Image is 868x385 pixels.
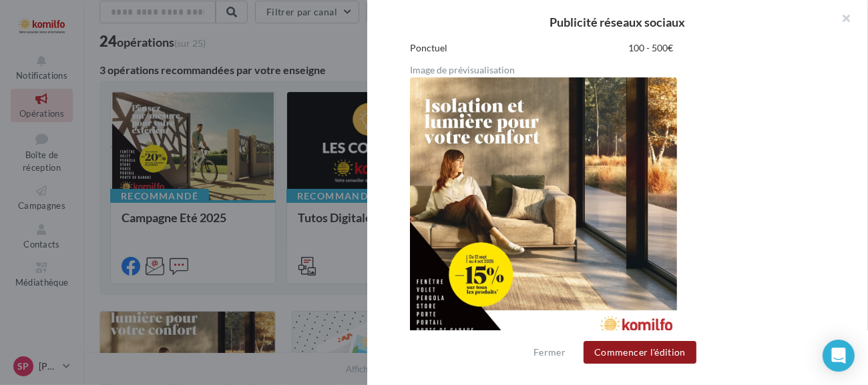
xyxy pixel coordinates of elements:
[410,77,677,344] img: 0df348e65638c7a133e2b42d1ef67b52.jpg
[528,344,571,360] button: Fermer
[584,341,696,364] button: Commencer l'édition
[410,41,618,55] div: Ponctuel
[410,65,836,75] div: Image de prévisualisation
[628,41,836,55] div: 100 - 500€
[389,16,847,28] div: Publicité réseaux sociaux
[823,340,855,372] div: Open Intercom Messenger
